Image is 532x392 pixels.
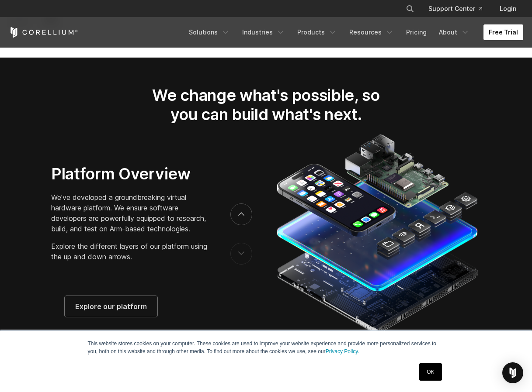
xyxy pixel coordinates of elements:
a: About [434,24,475,40]
div: Navigation Menu [395,1,523,17]
a: Login [493,1,523,17]
div: Navigation Menu [184,24,523,40]
a: Corellium Home [9,27,78,38]
a: Resources [344,24,399,40]
a: Pricing [401,24,432,40]
a: Privacy Policy. [326,348,359,354]
div: Open Intercom Messenger [502,362,523,383]
button: Search [402,1,418,17]
a: Support Center [421,1,489,17]
button: next [230,203,252,225]
a: Products [292,24,342,40]
a: Explore our platform [65,296,157,317]
a: Industries [237,24,290,40]
p: We've developed a groundbreaking virtual hardware platform. We ensure software developers are pow... [51,192,213,234]
a: Solutions [184,24,235,40]
a: Free Trial [483,24,523,40]
span: Explore our platform [75,301,147,312]
a: OK [419,363,442,381]
p: This website stores cookies on your computer. These cookies are used to improve your website expe... [88,340,445,355]
h2: We change what's possible, so you can build what's next. [142,86,390,124]
p: Explore the different layers of our platform using the up and down arrows. [51,241,213,262]
h3: Platform Overview [51,164,213,183]
img: Corellium_Platform_RPI_Full_470 [272,131,481,337]
button: previous [230,243,252,265]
